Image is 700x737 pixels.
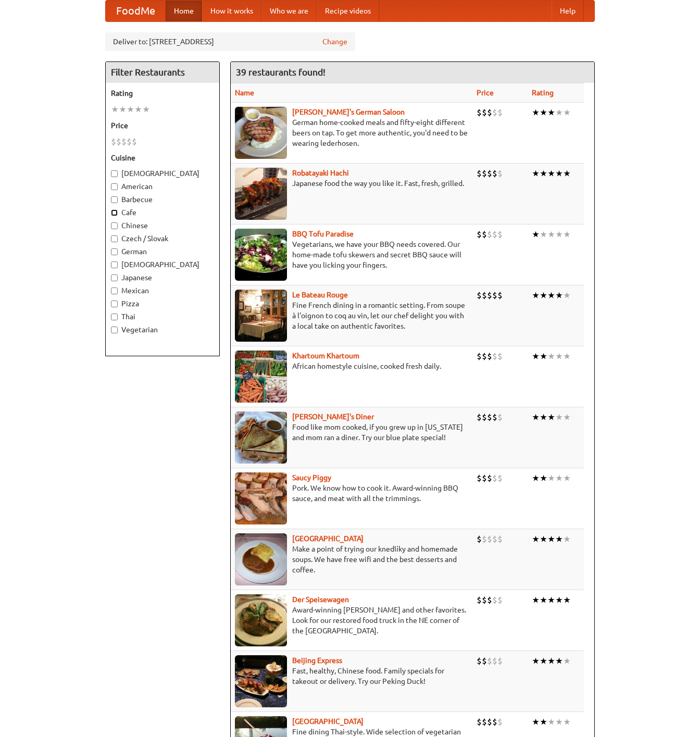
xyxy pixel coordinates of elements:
a: Khartoum Khartoum [292,352,359,360]
input: Barbecue [111,196,118,203]
li: $ [497,655,503,667]
input: Mexican [111,288,118,294]
b: Robatayaki Hachi [292,169,349,177]
li: $ [497,472,503,484]
li: ★ [563,411,571,423]
li: $ [477,411,482,423]
li: ★ [547,351,555,362]
li: ★ [127,104,134,115]
li: ★ [563,594,571,606]
li: ★ [532,472,540,484]
li: ★ [555,290,563,301]
li: ★ [555,716,563,728]
li: ★ [563,290,571,301]
p: Japanese food the way you like it. Fast, fresh, grilled. [235,178,468,189]
li: $ [492,533,497,545]
li: $ [492,655,497,667]
b: Saucy Piggy [292,473,331,482]
li: ★ [555,351,563,362]
label: German [111,246,214,257]
input: German [111,248,118,255]
a: Le Bateau Rouge [292,291,348,299]
img: khartoum.jpg [235,351,287,403]
label: Mexican [111,285,214,296]
label: Czech / Slovak [111,233,214,244]
li: $ [487,168,492,179]
li: ★ [555,533,563,545]
p: Vegetarians, we have your BBQ needs covered. Our home-made tofu skewers and secret BBQ sauce will... [235,239,468,270]
img: czechpoint.jpg [235,533,287,585]
input: [DEMOGRAPHIC_DATA] [111,170,118,177]
li: ★ [563,229,571,240]
img: bateaurouge.jpg [235,290,287,342]
a: Der Speisewagen [292,595,349,604]
li: $ [477,716,482,728]
li: ★ [540,411,547,423]
li: $ [132,136,137,147]
h5: Rating [111,88,214,98]
h4: Filter Restaurants [106,62,219,83]
a: Help [552,1,584,21]
li: ★ [555,655,563,667]
li: ★ [540,107,547,118]
li: ★ [532,533,540,545]
li: $ [482,533,487,545]
li: ★ [547,716,555,728]
li: $ [116,136,121,147]
label: Chinese [111,220,214,231]
b: [PERSON_NAME]'s German Saloon [292,108,405,116]
li: ★ [134,104,142,115]
li: ★ [555,472,563,484]
li: $ [482,472,487,484]
li: ★ [540,594,547,606]
h5: Cuisine [111,153,214,163]
a: Beijing Express [292,656,342,665]
li: $ [487,229,492,240]
input: Pizza [111,301,118,307]
img: tofuparadise.jpg [235,229,287,281]
li: ★ [563,472,571,484]
input: [DEMOGRAPHIC_DATA] [111,261,118,268]
b: [GEOGRAPHIC_DATA] [292,534,364,543]
li: ★ [555,229,563,240]
img: beijing.jpg [235,655,287,707]
li: ★ [540,229,547,240]
li: ★ [547,594,555,606]
li: ★ [540,655,547,667]
li: ★ [547,533,555,545]
li: $ [497,229,503,240]
li: $ [482,594,487,606]
p: Pork. We know how to cook it. Award-winning BBQ sauce, and meat with all the trimmings. [235,483,468,504]
li: $ [492,411,497,423]
li: ★ [540,290,547,301]
li: ★ [547,107,555,118]
li: $ [487,472,492,484]
a: Home [166,1,202,21]
li: $ [487,290,492,301]
li: $ [497,351,503,362]
li: $ [497,716,503,728]
li: $ [482,716,487,728]
a: Who we are [261,1,317,21]
li: ★ [555,411,563,423]
li: ★ [532,107,540,118]
li: ★ [555,594,563,606]
a: [GEOGRAPHIC_DATA] [292,717,364,726]
li: $ [497,290,503,301]
li: ★ [563,351,571,362]
input: Japanese [111,274,118,281]
li: $ [492,472,497,484]
li: $ [477,594,482,606]
li: ★ [563,168,571,179]
li: $ [487,655,492,667]
li: ★ [547,290,555,301]
li: ★ [563,533,571,545]
p: Fine French dining in a romantic setting. From soupe à l'oignon to coq au vin, let our chef delig... [235,300,468,331]
li: $ [111,136,116,147]
label: Vegetarian [111,324,214,335]
label: American [111,181,214,192]
li: ★ [540,351,547,362]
